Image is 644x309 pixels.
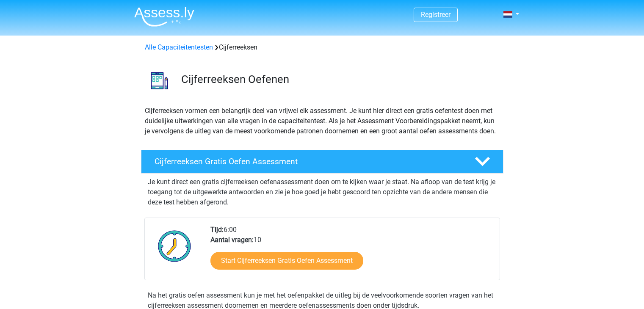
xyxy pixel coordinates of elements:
[204,225,499,280] div: 6:00 10
[153,225,196,267] img: Klok
[210,252,363,270] a: Start Cijferreeksen Gratis Oefen Assessment
[141,42,503,52] div: Cijferreeksen
[134,7,194,27] img: Assessly
[145,43,213,51] a: Alle Capaciteitentesten
[210,236,254,244] b: Aantal vragen:
[148,177,497,207] p: Je kunt direct een gratis cijferreeksen oefenassessment doen om te kijken waar je staat. Na afloo...
[145,106,500,136] p: Cijferreeksen vormen een belangrijk deel van vrijwel elk assessment. Je kunt hier direct een grat...
[155,157,461,166] h4: Cijferreeksen Gratis Oefen Assessment
[421,11,451,19] a: Registreer
[181,73,497,86] h3: Cijferreeksen Oefenen
[141,63,177,99] img: cijferreeksen
[138,150,507,174] a: Cijferreeksen Gratis Oefen Assessment
[210,226,224,234] b: Tijd:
